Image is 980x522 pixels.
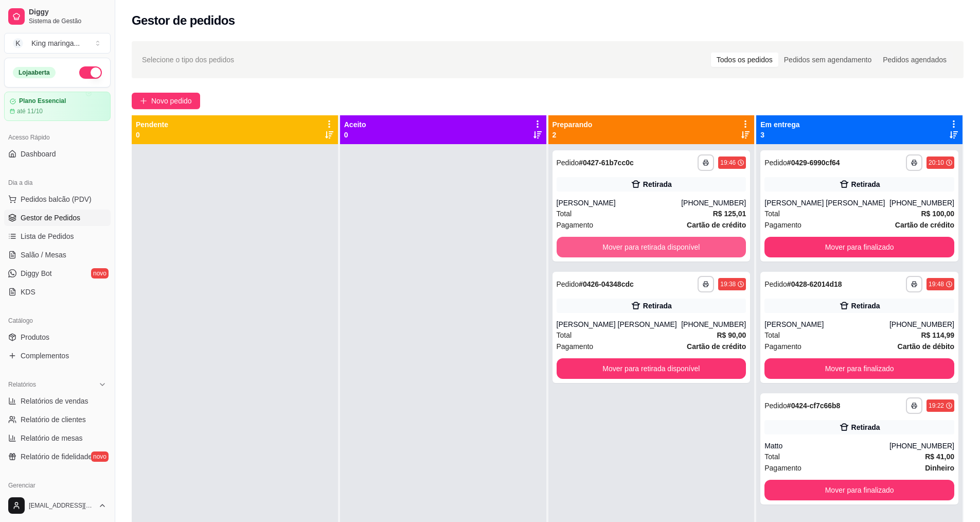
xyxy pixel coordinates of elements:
[557,319,682,329] div: [PERSON_NAME] [PERSON_NAME]
[579,159,634,167] strong: # 0427-61b7cc0c
[764,237,954,257] button: Mover para finalizado
[140,97,147,105] span: plus
[778,53,877,67] div: Pedidos sem agendamento
[132,93,200,109] button: Novo pedido
[4,191,111,207] button: Pedidos balcão (PDV)
[557,329,572,341] span: Total
[4,265,111,282] a: Diggy Botnovo
[557,358,746,379] button: Mover para retirada disponível
[4,247,111,263] a: Salão / Mesas
[787,280,842,288] strong: # 0428-62014d18
[21,194,92,204] span: Pedidos balcão (PDV)
[21,351,69,361] span: Complementos
[344,130,366,140] p: 0
[142,54,234,65] span: Selecione o tipo dos pedidos
[4,284,111,300] a: KDS
[889,441,954,451] div: [PHONE_NUMBER]
[4,312,111,329] div: Catálogo
[21,332,49,342] span: Produtos
[681,319,746,329] div: [PHONE_NUMBER]
[687,221,746,229] strong: Cartão de crédito
[4,393,111,409] a: Relatórios de vendas
[898,342,954,351] strong: Cartão de débito
[889,319,954,329] div: [PHONE_NUMBER]
[877,53,952,67] div: Pedidos agendados
[851,179,880,189] div: Retirada
[4,129,111,146] div: Acesso Rápido
[764,451,780,462] span: Total
[21,396,88,406] span: Relatórios de vendas
[643,301,672,311] div: Retirada
[557,198,682,208] div: [PERSON_NAME]
[713,210,746,218] strong: R$ 125,01
[895,221,954,229] strong: Cartão de crédito
[764,341,801,352] span: Pagamento
[764,219,801,231] span: Pagamento
[19,97,66,105] article: Plano Essencial
[687,342,746,351] strong: Cartão de crédito
[553,130,593,140] p: 2
[17,107,43,115] article: até 11/10
[4,33,111,54] button: Select a team
[31,38,80,48] div: King maringa ...
[132,12,235,29] h2: Gestor de pedidos
[4,493,111,518] button: [EMAIL_ADDRESS][DOMAIN_NAME]
[151,95,192,107] span: Novo pedido
[29,17,106,25] span: Sistema de Gestão
[925,453,954,461] strong: R$ 41,00
[764,319,889,329] div: [PERSON_NAME]
[136,130,168,140] p: 0
[21,213,80,223] span: Gestor de Pedidos
[557,159,579,167] span: Pedido
[929,280,944,288] div: 19:48
[557,219,594,231] span: Pagamento
[760,119,799,130] p: Em entrega
[764,441,889,451] div: Matto
[557,280,579,288] span: Pedido
[553,119,593,130] p: Preparando
[929,402,944,410] div: 19:22
[681,198,746,208] div: [PHONE_NUMBER]
[851,301,880,311] div: Retirada
[4,347,111,364] a: Complementos
[720,280,736,288] div: 19:38
[921,331,954,339] strong: R$ 114,99
[21,414,86,425] span: Relatório de clientes
[557,237,746,257] button: Mover para retirada disponível
[4,477,111,494] div: Gerenciar
[764,208,780,219] span: Total
[4,146,111,162] a: Dashboard
[21,451,92,462] span: Relatório de fidelidade
[717,331,746,339] strong: R$ 90,00
[764,462,801,474] span: Pagamento
[21,268,52,279] span: Diggy Bot
[4,4,111,29] a: DiggySistema de Gestão
[760,130,799,140] p: 3
[4,210,111,226] a: Gestor de Pedidos
[764,358,954,379] button: Mover para finalizado
[4,430,111,446] a: Relatório de mesas
[929,159,944,167] div: 20:10
[764,329,780,341] span: Total
[21,287,35,297] span: KDS
[4,228,111,245] a: Lista de Pedidos
[21,149,56,159] span: Dashboard
[557,341,594,352] span: Pagamento
[4,448,111,465] a: Relatório de fidelidadenovo
[136,119,168,130] p: Pendente
[4,411,111,428] a: Relatório de clientes
[889,198,954,208] div: [PHONE_NUMBER]
[29,8,106,17] span: Diggy
[29,501,94,510] span: [EMAIL_ADDRESS][DOMAIN_NAME]
[764,159,787,167] span: Pedido
[13,67,56,78] div: Loja aberta
[579,280,634,288] strong: # 0426-04348cdc
[21,250,66,260] span: Salão / Mesas
[764,198,889,208] div: [PERSON_NAME] [PERSON_NAME]
[720,159,736,167] div: 19:46
[711,53,778,67] div: Todos os pedidos
[921,210,954,218] strong: R$ 100,00
[925,464,954,472] strong: Dinheiro
[557,208,572,219] span: Total
[4,329,111,345] a: Produtos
